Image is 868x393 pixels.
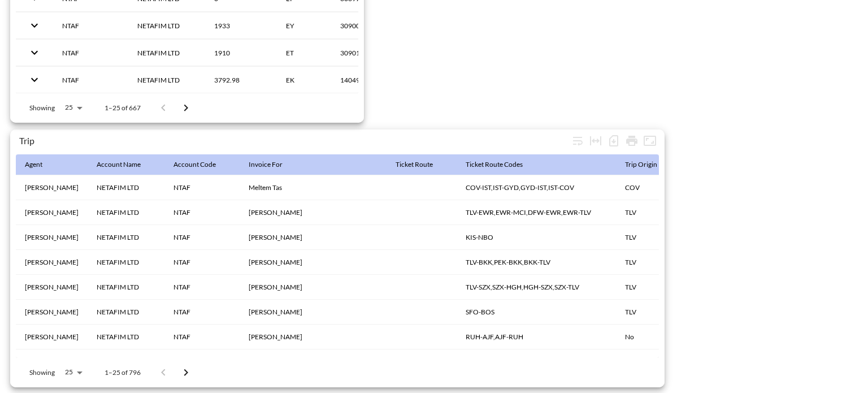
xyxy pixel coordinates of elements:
th: NETAFIM LTD [88,349,164,374]
th: SFO-BOS [457,300,616,325]
th: NTAF [53,40,128,66]
th: COV-IST,IST-GYD,GYD-IST,IST-COV [457,175,616,200]
p: Showing [29,103,55,113]
th: KIS-NBO [457,225,616,250]
th: NTAF [164,300,240,325]
button: Go to next page [175,361,197,384]
th: NETAFIM LTD [128,12,205,39]
th: TLV [616,300,681,325]
div: Agent [25,158,42,171]
th: Meltem Tas [240,175,387,200]
div: Toggle table layout between fixed and auto (default: auto) [587,132,605,150]
th: NETAFIM LTD [88,250,164,275]
div: 25 [59,365,86,379]
th: Nir Naftali [240,250,387,275]
th: Amir Hevelin [240,225,387,250]
th: Orit Katzir [240,275,387,300]
th: NETAFIM LTD [88,325,164,349]
th: NTAF [164,225,240,250]
th: No [616,325,681,349]
th: TLV [616,250,681,275]
th: NETAFIM LTD [88,175,164,200]
th: ET [277,40,331,66]
th: NTAF [164,175,240,200]
div: 25 [59,100,86,115]
th: NETAFIM LTD [128,67,205,93]
th: NTAF [164,325,240,349]
th: NETAFIM LTD [88,300,164,325]
th: Gideon Zelichover [240,200,387,225]
th: 1404923965 [331,67,408,93]
th: NTAF [164,349,240,374]
p: 1–25 of 667 [105,103,141,113]
th: TLV [616,349,681,374]
button: expand row [25,43,44,62]
th: TLV [616,200,681,225]
th: NETAFIM LTD [128,40,205,66]
th: NTAF [164,275,240,300]
span: Account Code [173,158,231,171]
th: 3792.98 [205,67,277,93]
th: NTAF [53,12,128,39]
div: Trip Origin [625,158,657,171]
th: TLV [616,225,681,250]
div: Wrap text [568,132,587,150]
th: Roberth Brand [240,349,387,374]
span: Agent [25,158,57,171]
button: expand row [25,70,44,89]
p: Showing [29,368,55,377]
div: Ticket Route Codes [466,158,523,171]
th: TLV-BKK,PEK-BKK,BKK-TLV [457,250,616,275]
th: Olga Shefet [16,300,88,325]
div: Ticket Route [396,158,433,171]
span: Invoice For [249,158,297,171]
th: NETAFIM LTD [88,275,164,300]
th: TLV-EWR,EWR-MCI,DFW-EWR,EWR-TLV [457,200,616,225]
th: 3090138198 [331,40,408,66]
th: NETAFIM LTD [88,225,164,250]
th: Olga Shefet [16,200,88,225]
th: 1910 [205,40,277,66]
span: Ticket Route [396,158,448,171]
th: 1933 [205,12,277,39]
th: NTAF [53,67,128,93]
th: EY [277,12,331,39]
p: 1–25 of 796 [105,368,141,377]
span: Trip Origin [625,158,672,171]
th: Olga Shefet [16,250,88,275]
th: NTAF [164,250,240,275]
th: Olga Shefet [16,349,88,374]
div: Trip [19,135,568,146]
div: Number of rows selected for download: 796 [605,132,623,150]
th: NTAF [164,200,240,225]
div: Invoice For [249,158,283,171]
button: expand row [25,16,44,35]
span: Account Name [97,158,155,171]
th: COV [616,175,681,200]
th: Gabriel Miodownik [240,300,387,325]
th: Mohamednazihabdelgawadelsayed Omar [240,325,387,349]
th: 3090078366 [331,12,408,39]
th: RUH-AJF,AJF-RUH [457,325,616,349]
button: Fullscreen [641,132,659,150]
th: TLV [616,275,681,300]
th: EK [277,67,331,93]
th: NETAFIM LTD [88,200,164,225]
th: TLV-AUH,AUH-BLR,BLR-AUH,AUH-TLV [457,349,616,374]
div: Account Name [97,158,141,171]
button: Go to next page [175,97,197,119]
th: Olga Shefet [16,275,88,300]
div: Print [623,132,641,150]
span: Ticket Route Codes [466,158,537,171]
th: Orit Saada [16,225,88,250]
th: TLV-SZX,SZX-HGH,HGH-SZX,SZX-TLV [457,275,616,300]
th: Olga Shefet [16,325,88,349]
th: Orit Saada [16,175,88,200]
div: Account Code [173,158,216,171]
